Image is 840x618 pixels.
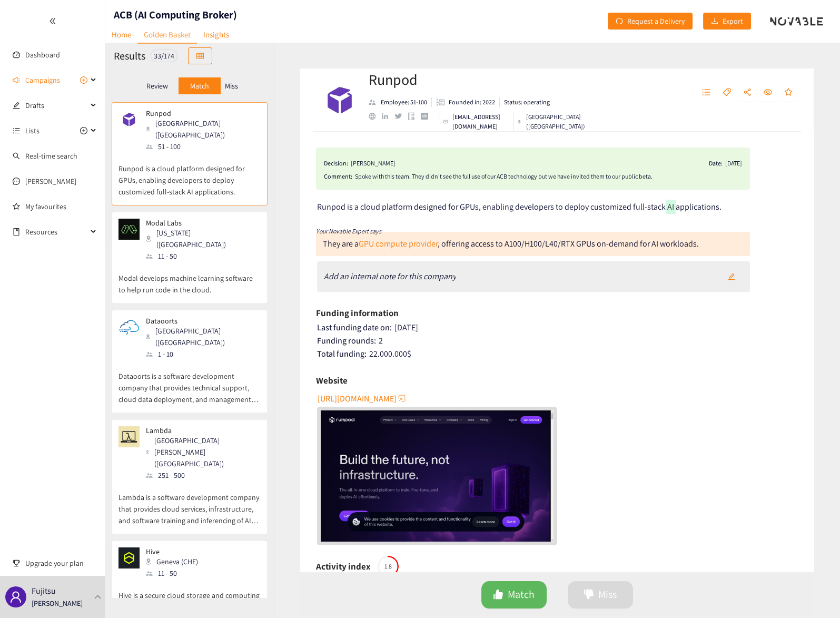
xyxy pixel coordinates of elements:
p: Lambda [146,426,253,435]
span: [URL][DOMAIN_NAME] [318,392,397,405]
div: [GEOGRAPHIC_DATA] ([GEOGRAPHIC_DATA]) [518,112,596,131]
span: applications. [676,201,722,212]
span: double-left [49,17,56,25]
a: [PERSON_NAME] [25,176,76,186]
h6: Activity index [316,558,371,574]
span: tag [723,88,731,97]
span: Request a Delivery [627,15,685,27]
span: like [493,589,503,601]
button: edit [720,268,743,285]
h6: Website [316,372,348,388]
span: Decision: [324,158,348,169]
h2: Results [114,48,145,63]
a: Real-time search [25,151,77,161]
div: [US_STATE] ([GEOGRAPHIC_DATA]) [146,227,260,250]
li: Founded in year [432,97,500,107]
span: Runpod is a cloud platform designed for GPUs, enabling developers to deploy customized full-stack [317,201,666,212]
span: Export [723,15,743,27]
span: redo [616,17,623,26]
div: 11 - 50 [146,250,260,262]
img: Snapshot of the company's website [118,219,140,240]
div: 33 / 174 [151,50,177,62]
img: Snapshot of the company's website [118,109,140,130]
h6: Funding information [316,305,399,321]
span: Total funding: [317,348,367,359]
span: Last funding date on: [317,322,392,333]
span: edit [13,102,20,109]
p: Hive [146,547,198,556]
p: Review [146,82,168,90]
span: share-alt [743,88,752,97]
div: They are a , offering access to A100/H100/L40/RTX GPUs on-demand for AI workloads. [323,238,699,249]
span: eye [764,88,772,97]
span: plus-circle [80,127,87,134]
div: 51 - 100 [146,141,260,152]
div: 1 - 10 [146,348,260,360]
a: GPU compute provider [359,238,438,249]
span: Match [508,586,535,603]
span: book [13,228,20,236]
h1: ACB (AI Computing Broker) [114,7,237,22]
span: Funding rounds: [317,335,376,346]
span: plus-circle [80,76,87,84]
a: website [369,113,382,120]
p: [EMAIL_ADDRESS][DOMAIN_NAME] [452,112,509,131]
p: Lambda is a software development company that provides cloud services, infrastructure, and softwa... [118,481,261,526]
button: star [779,84,798,101]
p: Modal Labs [146,219,253,227]
button: redoRequest a Delivery [608,13,693,30]
button: tag [717,84,736,101]
p: Match [190,82,209,90]
a: google maps [408,112,421,120]
span: Date: [709,158,723,169]
span: Resources [25,221,87,242]
span: trophy [13,560,20,567]
button: [URL][DOMAIN_NAME] [318,390,407,407]
div: 2 [317,336,798,346]
i: Add an internal note for this company [324,271,456,282]
a: Home [105,26,137,43]
span: Comment: [324,171,352,182]
li: Employees [369,97,432,107]
a: My favourites [25,196,97,217]
span: star [784,88,793,97]
button: downloadExport [703,13,751,30]
div: [DATE] [317,322,798,333]
mark: AI [666,200,676,214]
span: Campaigns [25,70,60,91]
button: table [188,47,212,64]
span: user [9,591,22,603]
img: Snapshot of the Company's website [321,410,554,542]
span: Lists [25,120,39,141]
iframe: Chat Widget [787,567,840,618]
a: Insights [197,26,235,43]
a: twitter [394,113,408,119]
img: Company Logo [319,79,361,121]
span: Upgrade your plan [25,553,97,574]
div: 22.000.000 $ [317,349,798,359]
p: Founded in: 2022 [449,97,495,107]
div: [GEOGRAPHIC_DATA][PERSON_NAME] ([GEOGRAPHIC_DATA]) [146,435,260,469]
p: [PERSON_NAME] [32,597,83,609]
a: Dashboard [25,50,60,60]
p: Fujitsu [32,584,56,597]
img: Snapshot of the company's website [118,426,140,447]
span: sound [13,76,20,84]
div: Spoke with this team. They didn't see the full use of our ACB technology but we have invited them... [355,171,742,182]
span: download [711,17,718,26]
button: unordered-list [697,84,716,101]
div: [GEOGRAPHIC_DATA] ([GEOGRAPHIC_DATA]) [146,325,260,348]
div: [GEOGRAPHIC_DATA] ([GEOGRAPHIC_DATA]) [146,117,260,141]
button: eye [758,84,777,101]
p: Dataoorts is a software development company that provides technical support, cloud data deploymen... [118,360,261,405]
span: edit [728,273,735,281]
p: Runpod is a cloud platform designed for GPUs, enabling developers to deploy customized full-stack... [118,152,261,198]
button: dislikeMiss [568,581,633,609]
p: Miss [225,82,238,90]
button: likeMatch [481,581,547,609]
p: Modal develops machine learning software to help run code in the cloud. [118,262,261,296]
p: Employee: 51-100 [381,97,427,107]
p: Status: operating [504,97,550,107]
button: share-alt [738,84,757,101]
